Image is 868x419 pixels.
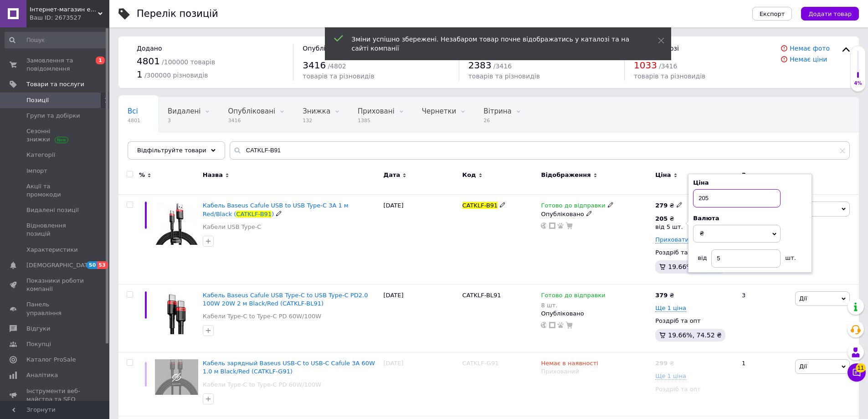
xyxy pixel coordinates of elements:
span: 2383 [468,60,492,71]
input: Пошук по назві позиції, артикулу і пошуковим запитам [230,141,850,160]
a: Немає ціни [790,56,827,63]
div: ₴ [655,359,674,367]
span: CATKLF-B91 [462,202,498,209]
span: Ціна [655,171,671,179]
span: 1 [96,57,105,64]
span: 11 [856,361,866,370]
b: 279 [655,202,668,209]
span: 132 [303,117,330,124]
div: Зміни успішно збережені. Незабаром товар почне відображатись у каталозі та на сайті компанії [352,35,635,53]
div: шт. [781,249,799,262]
b: 299 [655,360,668,367]
span: CATKLF-B91 [236,211,272,217]
span: Експорт [760,10,785,17]
span: Відгуки [26,325,50,333]
span: Назва [203,171,223,179]
a: Кабели Type-C to Type-C PD 60W/100W [203,312,321,321]
div: 4% [851,80,865,87]
span: Ще 1 ціна [655,305,686,312]
span: Готово до відправки [541,202,605,212]
span: Опубліковано [303,45,349,52]
div: ₴ [655,215,683,223]
a: Кабель Baseus Cafule USB to USB Type-C 3A 1 м Red/Black (CATKLF-B91) [203,202,349,217]
span: / 100000 товарів [162,58,215,66]
span: 1 [137,69,143,80]
span: Готово до відправки [541,292,605,301]
div: 8 шт. [541,302,605,309]
span: / 4802 [328,62,346,70]
span: 3416 [228,117,275,124]
span: Знижка [303,107,330,115]
span: Замовлення [742,171,781,187]
span: Опубліковані [228,107,275,115]
div: [DATE] [381,284,460,352]
img: Кабель зарядный Baseus USB-C to USB-C Cafule 3A 60W 1.0 м Black/Red (CATKLF-G91) [155,359,198,395]
span: Відфільтруйте товари [137,147,206,154]
span: товарів та різновидів [634,72,705,80]
span: Категорії [26,151,55,159]
span: [DEMOGRAPHIC_DATA] [26,261,94,269]
span: Каталог ProSale [26,356,76,364]
div: [DATE] [381,352,460,416]
div: від [693,249,711,262]
span: Товари та послуги [26,80,84,88]
div: Роздріб та опт [655,317,734,325]
span: Приховати [655,236,689,243]
span: 1385 [358,117,395,124]
span: / 300000 різновидів [144,72,208,79]
span: Дії [799,295,807,302]
div: 3 [736,284,793,352]
span: товарів та різновидів [468,72,540,80]
span: Відновлення позицій [26,222,84,238]
span: 19.66%, 46.99 ₴ [668,263,722,270]
b: 205 [655,215,668,222]
span: CATKLF-G91 [462,360,499,367]
span: Додати товар [808,10,852,17]
span: Панель управління [26,300,84,317]
span: Відображення [541,171,591,179]
span: Кабель Baseus Cafule USB to USB Type-C 3A 1 м Red/Black ( [203,202,349,217]
span: 50 [87,261,97,269]
div: Роздріб та опт [655,248,734,257]
a: Кабели Type-C to Type-C PD 60W/100W [203,381,321,389]
span: Покупці [26,340,51,348]
div: від 5 шт. [655,223,683,231]
span: Чернетки [422,107,457,115]
span: Додано [137,45,162,52]
span: Код [462,171,476,179]
span: 3416 [303,60,326,71]
span: [DOMAIN_NAME] [128,142,185,150]
div: Ваш ID: 2673527 [30,14,109,22]
span: Кабель зарядный Baseus USB-C to USB-C Cafule 3A 60W 1.0 м Black/Red (CATKLF-G91) [203,360,375,375]
a: Кабели USB Type-C [203,223,262,231]
button: Чат з покупцем11 [847,363,866,382]
a: Немає фото [790,45,830,52]
span: Видалені позиції [26,206,79,214]
span: Дата [384,171,401,179]
button: Експорт [752,7,792,21]
div: Роздріб та опт [655,385,734,393]
span: 4801 [128,117,140,124]
span: Всі [128,107,138,115]
div: ₴ [655,291,674,300]
span: ₴ [699,230,704,237]
div: Валюта [693,214,807,222]
span: Вітрина [483,107,511,115]
span: CATKLF-BL91 [462,292,501,299]
div: Ціна [693,179,807,187]
span: Акції та промокоди [26,182,84,199]
span: Ще 1 ціна [655,372,686,380]
a: Кабель Baseus Cafule USB Type-C to USB Type-C PD2.0 100W 20W 2 м Black/Red (CATKLF-BL91) [203,292,368,307]
div: Опубліковано [541,310,651,318]
span: Імпорт [26,167,47,175]
span: Приховані [358,107,395,115]
img: Кабель Baseus Cafule USB to USB Type-C 3A 1 м Red/Black (CATKLF-B91) [155,202,198,245]
span: 4801 [137,56,160,67]
span: Немає в наявності [541,360,598,369]
span: товарів та різновидів [303,72,374,80]
span: Видалені [168,107,200,115]
div: ₴ [655,202,682,210]
span: Позиції [26,96,49,104]
span: Інструменти веб-майстра та SEO [26,387,84,403]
